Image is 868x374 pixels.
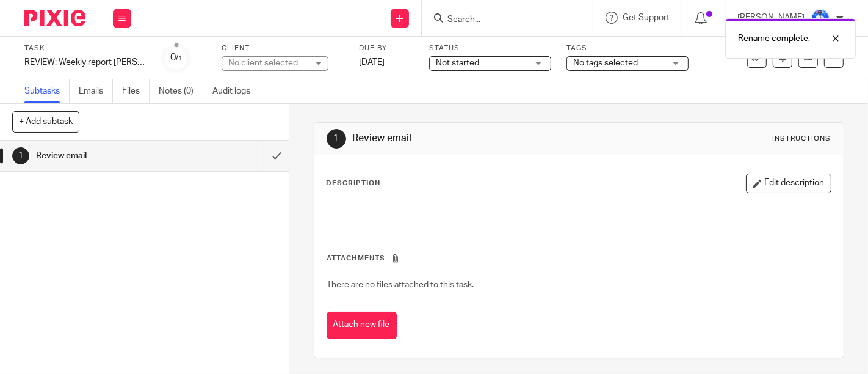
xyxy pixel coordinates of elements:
[436,59,479,67] span: Not started
[327,280,474,289] span: There are no files attached to this task.
[24,56,146,68] div: REVIEW: Weekly report [PERSON_NAME]
[36,147,180,165] h1: Review email
[429,43,551,53] label: Status
[327,129,346,148] div: 1
[176,55,183,62] small: /1
[212,79,259,103] a: Audit logs
[228,57,308,69] div: No client selected
[79,79,113,103] a: Emails
[738,32,810,45] p: Rename complete.
[24,43,146,53] label: Task
[773,134,831,144] div: Instructions
[159,79,203,103] a: Notes (0)
[352,132,605,145] h1: Review email
[327,178,381,188] p: Description
[12,147,29,164] div: 1
[122,79,150,103] a: Files
[12,111,79,132] button: + Add subtask
[746,174,831,193] button: Edit description
[24,10,85,26] img: Pixie
[573,59,638,67] span: No tags selected
[327,312,397,339] button: Attach new file
[222,43,344,53] label: Client
[170,51,183,65] div: 0
[327,255,386,262] span: Attachments
[359,58,385,67] span: [DATE]
[24,79,70,103] a: Subtasks
[24,56,146,68] div: REVIEW: Weekly report Bertin
[359,43,414,53] label: Due by
[811,9,830,28] img: WhatsApp%20Image%202022-01-17%20at%2010.26.43%20PM.jpeg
